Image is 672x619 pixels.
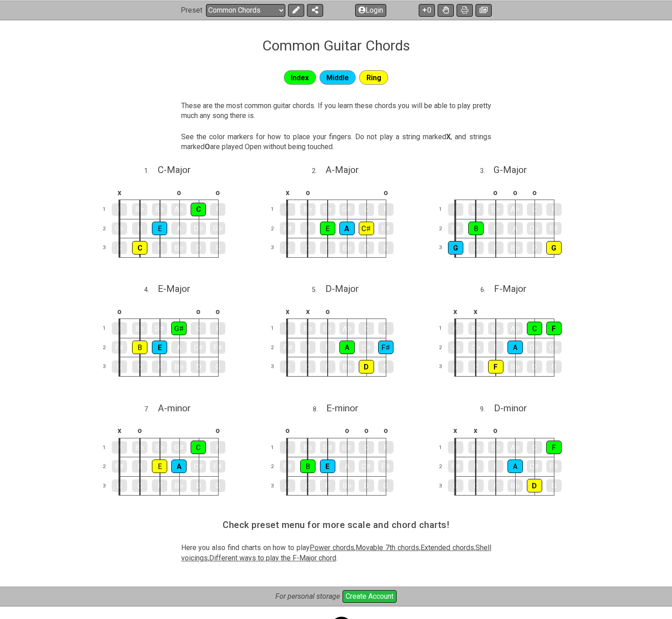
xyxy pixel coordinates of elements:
[468,322,484,335] div: B♭
[171,322,187,335] div: G♯
[158,164,191,175] span: C - Major
[320,441,335,454] div: D♯
[378,360,393,373] div: G
[191,222,206,235] div: D♭
[527,479,542,492] div: D
[312,285,325,295] span: 5 .
[223,520,449,530] h3: Check preset menu for more scale and chord charts!
[434,219,455,238] td: 2
[546,241,562,255] div: G
[291,71,309,84] span: Index
[297,304,318,319] td: x
[109,185,130,200] td: x
[112,360,127,373] div: G
[132,322,147,335] div: B♭
[130,423,150,438] td: o
[378,479,393,492] div: G
[507,460,523,473] div: A
[280,203,295,216] div: F
[448,441,463,454] div: F
[546,479,562,492] div: G
[457,4,473,16] button: Print
[300,360,315,373] div: C
[280,341,295,354] div: F♯
[359,322,374,335] div: C
[376,185,395,200] td: o
[112,203,127,216] div: F
[112,222,127,235] div: G♭
[527,322,542,335] div: C
[191,460,206,473] div: C♯
[191,241,206,254] div: D
[325,164,359,175] span: A - Major
[525,185,544,200] td: o
[112,441,127,454] div: F
[488,341,503,354] div: E
[488,460,503,473] div: E
[488,360,503,373] div: F
[366,71,381,84] span: Ring
[209,554,336,562] span: Different ways to play the F-Major chord
[434,338,455,357] td: 2
[339,360,355,373] div: B♭
[419,4,435,16] button: 0
[191,360,206,373] div: D
[112,322,127,335] div: F
[191,341,206,354] div: C♯
[158,283,190,294] span: E - Major
[265,476,287,496] td: 3
[320,460,335,473] div: E
[191,322,206,335] div: C
[97,438,119,457] td: 1
[507,203,523,216] div: A♭
[507,241,523,254] div: B♭
[494,403,527,414] span: D - minor
[376,423,395,438] td: o
[97,200,119,219] td: 1
[448,203,463,216] div: F
[191,479,206,492] div: D
[277,304,298,319] td: x
[378,322,393,335] div: F
[132,203,147,216] div: B♭
[171,360,187,373] div: B♭
[300,341,315,354] div: B
[277,185,298,200] td: x
[97,238,119,258] td: 3
[300,479,315,492] div: C
[434,457,455,477] td: 2
[97,476,119,496] td: 3
[378,341,393,354] div: F♯
[280,322,295,335] div: F
[307,4,323,16] button: Share Preset
[112,241,127,254] div: G
[445,304,466,319] td: x
[507,441,523,454] div: A♭
[339,203,355,216] div: G♯
[488,479,503,492] div: F
[505,185,525,200] td: o
[171,241,187,254] div: B♭
[318,304,338,319] td: o
[181,101,491,121] p: These are the most common guitar chords. If you learn these chords you will be able to play prett...
[339,222,355,235] div: A
[378,222,393,235] div: F♯
[210,341,225,354] div: F♯
[208,185,228,200] td: o
[488,441,503,454] div: E♭
[434,319,455,338] td: 1
[280,360,295,373] div: G
[275,592,340,601] i: For personal storage
[546,441,562,454] div: F
[280,460,295,473] div: F♯
[527,360,542,373] div: D
[480,405,494,414] span: 9 .
[359,241,374,254] div: D
[265,357,287,377] td: 3
[300,322,315,335] div: B♭
[527,341,542,354] div: D♭
[546,222,562,235] div: F♯
[97,457,119,477] td: 2
[297,185,318,200] td: o
[546,203,562,216] div: F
